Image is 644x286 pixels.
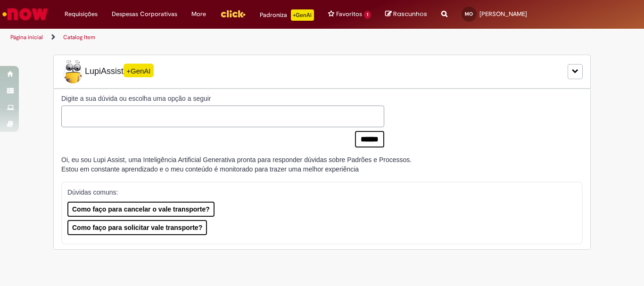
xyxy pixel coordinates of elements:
div: LupiLupiAssist+GenAI [53,55,591,89]
span: Favoritos [336,9,362,19]
span: LupiAssist [61,60,154,83]
img: click_logo_yellow_360x200.png [220,7,246,21]
img: Lupi [61,60,85,83]
label: Digite a sua dúvida ou escolha uma opção a seguir [61,94,384,103]
img: ServiceNow [1,5,50,24]
ul: Trilhas de página [7,29,422,46]
button: Como faço para solicitar vale transporte? [67,220,207,235]
p: Dúvidas comuns: [67,188,569,197]
span: More [191,9,206,19]
span: Rascunhos [393,9,427,18]
a: Página inicial [10,33,43,41]
p: +GenAi [291,9,314,21]
span: 1 [364,11,371,19]
a: Catalog Item [63,33,95,41]
span: Requisições [65,9,98,19]
div: Padroniza [260,9,314,21]
span: MO [465,11,473,17]
span: [PERSON_NAME] [479,10,527,18]
button: Como faço para cancelar o vale transporte? [67,202,215,217]
a: Rascunhos [385,10,427,19]
span: Despesas Corporativas [112,9,177,19]
span: +GenAI [124,64,154,77]
div: Oi, eu sou Lupi Assist, uma Inteligência Artificial Generativa pronta para responder dúvidas sobr... [61,155,412,174]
